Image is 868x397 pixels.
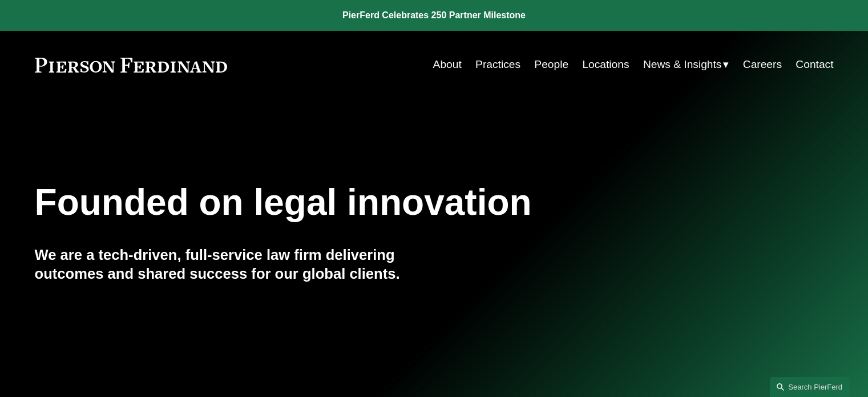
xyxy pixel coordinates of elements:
a: Practices [475,54,520,75]
a: Contact [796,54,833,75]
a: Careers [743,54,782,75]
a: About [433,54,462,75]
a: People [534,54,568,75]
span: News & Insights [643,55,722,75]
h4: We are a tech-driven, full-service law firm delivering outcomes and shared success for our global... [35,246,434,283]
a: Locations [582,54,629,75]
a: folder dropdown [643,54,729,75]
a: Search this site [770,377,850,397]
h1: Founded on legal innovation [35,182,701,223]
